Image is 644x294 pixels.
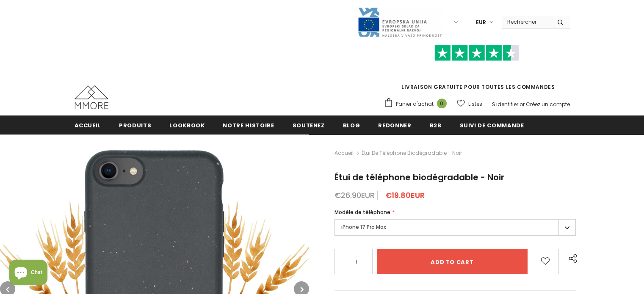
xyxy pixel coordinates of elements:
span: EUR [476,18,486,27]
span: Produits [119,121,151,129]
span: Étui de téléphone biodégradable - Noir [362,148,462,158]
inbox-online-store-chat: Shopify online store chat [7,260,50,287]
img: Javni Razpis [357,7,442,38]
span: Listes [468,100,482,108]
a: Accueil [334,148,354,158]
span: or [520,101,525,108]
span: Lookbook [169,121,205,129]
span: soutenez [293,121,325,129]
span: Panier d'achat [396,100,434,108]
span: LIVRAISON GRATUITE POUR TOUTES LES COMMANDES [384,49,570,91]
a: Panier d'achat 0 [384,98,451,110]
span: 0 [437,99,447,108]
span: Modèle de téléphone [334,209,390,216]
img: Faites confiance aux étoiles pilotes [434,45,519,61]
a: soutenez [293,115,325,135]
a: Redonner [378,115,411,135]
a: Listes [457,96,482,111]
a: S'identifier [492,101,518,108]
input: Add to cart [377,249,528,274]
span: Blog [343,121,360,129]
span: Notre histoire [223,121,274,129]
a: Lookbook [169,115,205,135]
a: Javni Razpis [357,18,442,25]
a: Blog [343,115,360,135]
a: B2B [430,115,442,135]
span: Redonner [378,121,411,129]
span: Accueil [75,121,101,129]
iframe: Customer reviews powered by Trustpilot [384,61,570,83]
label: iPhone 17 Pro Max [334,219,576,236]
span: B2B [430,121,442,129]
a: Créez un compte [526,101,570,108]
a: Produits [119,115,151,135]
span: €19.80EUR [385,190,425,201]
a: Accueil [75,115,101,135]
a: Notre histoire [223,115,274,135]
a: Suivi de commande [460,115,524,135]
input: Search Site [502,16,551,28]
span: Suivi de commande [460,121,524,129]
img: Cas MMORE [75,85,108,109]
span: €26.90EUR [334,190,375,201]
span: Étui de téléphone biodégradable - Noir [334,171,504,183]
